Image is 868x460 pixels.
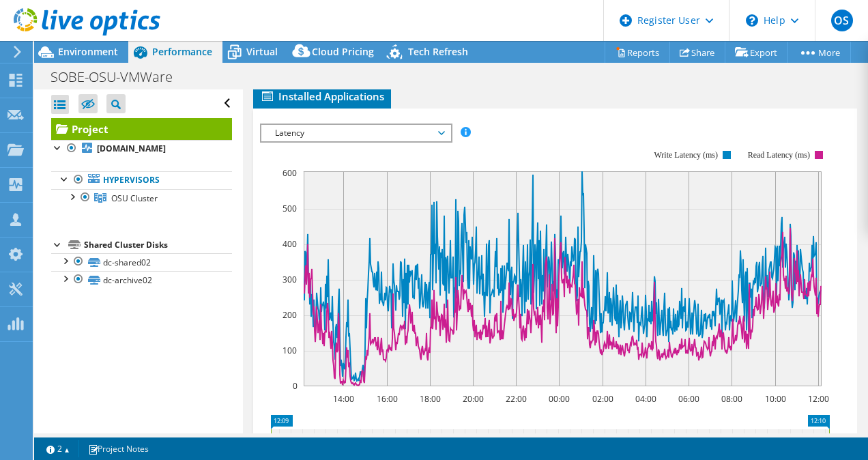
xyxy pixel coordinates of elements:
a: 2 [37,440,79,457]
text: 0 [293,380,298,392]
b: [DOMAIN_NAME] [97,143,166,154]
span: Environment [58,45,118,58]
a: [DOMAIN_NAME] [51,140,232,158]
text: 04:00 [635,393,656,405]
span: OS [831,10,853,31]
span: Installed Applications [260,89,384,103]
text: 300 [283,274,297,285]
text: 16:00 [376,393,397,405]
text: 08:00 [721,393,742,405]
a: Hypervisors [51,171,232,189]
text: 20:00 [462,393,483,405]
span: Virtual [246,45,278,58]
text: Read Latency (ms) [747,150,809,160]
span: Cloud Pricing [312,45,374,58]
a: Project Notes [78,440,158,457]
a: dc-shared02 [51,253,232,271]
h1: SOBE-OSU-VMWare [44,70,194,85]
span: Latency [268,125,444,141]
text: 22:00 [505,393,526,405]
a: dc-archive02 [51,271,232,289]
text: 600 [283,167,297,179]
text: 10:00 [764,393,785,405]
text: 06:00 [678,393,699,405]
span: Tech Refresh [408,45,468,58]
text: 18:00 [419,393,440,405]
text: 400 [283,238,297,250]
span: Performance [152,45,212,58]
text: Write Latency (ms) [654,150,717,160]
span: OSU Cluster [111,192,158,204]
a: Share [669,42,725,63]
text: 02:00 [592,393,613,405]
text: 12:00 [807,393,828,405]
text: 500 [283,203,297,214]
svg: \n [746,14,758,27]
text: 100 [283,345,297,356]
div: Shared Cluster Disks [84,237,232,253]
a: Project [51,118,232,140]
text: 00:00 [548,393,569,405]
a: More [787,42,851,63]
text: 200 [283,309,297,321]
text: 14:00 [332,393,353,405]
a: Export [725,42,788,63]
a: OSU Cluster [51,189,232,207]
a: Reports [605,42,670,63]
